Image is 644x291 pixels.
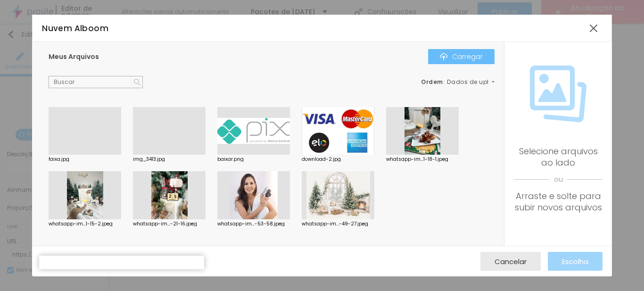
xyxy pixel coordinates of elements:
[443,78,445,86] font: :
[49,220,113,227] font: whatsapp-im...1-15-2.jpeg
[386,156,448,163] font: whatsapp-im...1-18-1.jpeg
[452,52,483,61] font: Carregar
[530,66,586,122] img: Ícone
[133,220,197,227] font: whatsapp-im...-21-16.jpeg
[519,145,598,168] font: Selecione arquivos ao lado
[133,156,165,163] font: img_3413.jpg
[447,78,502,86] font: Dados de upload
[302,220,368,227] font: whatsapp-im...-49-27.jpeg
[480,252,541,271] button: Cancelar
[49,76,143,88] input: Buscar
[39,254,109,264] font: Subindo 0/0 arquivos
[42,23,108,34] font: Nuvem Alboom
[49,156,69,163] font: faixa.jpg
[554,175,563,184] font: ou
[428,49,495,64] button: ÍconeCarregar
[302,156,341,163] font: download-2.jpg
[421,78,443,86] font: Ordem
[548,252,603,271] button: Escolha
[217,156,244,163] font: baixar.png
[495,257,527,266] font: Cancelar
[562,257,588,266] font: Escolha
[134,79,140,85] img: Ícone
[49,52,99,61] font: Meus Arquivos
[515,190,602,213] font: Arraste e solte para subir novos arquivos
[217,220,285,227] font: whatsapp-im...-53-58.jpeg
[440,53,447,60] img: Ícone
